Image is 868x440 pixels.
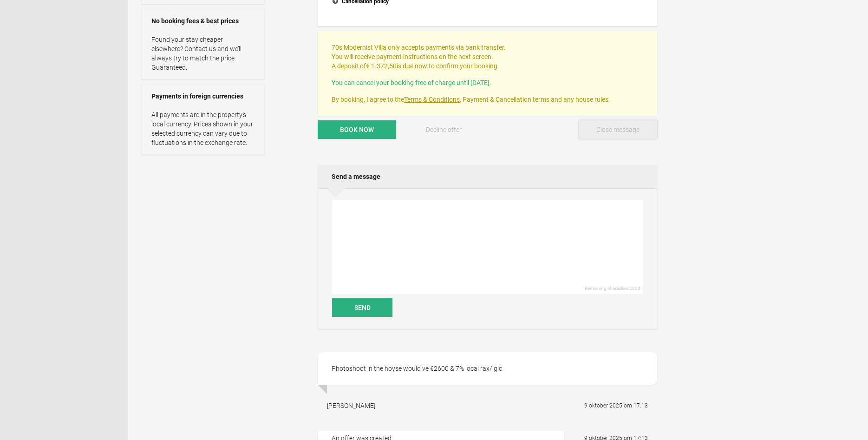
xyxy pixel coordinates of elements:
div: Photoshoot in the hoyse would ve €2600 & 7% local rax/igic [318,352,657,385]
p: By booking, I agree to the , Payment & Cancellation terms and any house rules. [332,95,643,104]
h2: Send a message [318,165,657,188]
button: Book now [318,120,396,139]
p: Found your stay cheaper elsewhere? Contact us and we’ll always try to match the price. Guaranteed. [151,35,255,72]
span: You can cancel your booking free of charge until [DATE]. [332,79,491,86]
p: 70s Modernist Villa only accepts payments via bank transfer. You will receive payment instruction... [332,43,643,71]
flynt-date-display: 9 oktober 2025 om 17:13 [584,402,648,409]
span: Decline offer [426,126,462,133]
strong: No booking fees & best prices [151,16,255,26]
div: [PERSON_NAME] [327,401,375,410]
button: Close message [579,120,657,139]
p: All payments are in the property’s local currency. Prices shown in your selected currency can var... [151,110,255,147]
flynt-currency: € 1.372,50 [366,62,397,70]
strong: Payments in foreign currencies [151,92,255,101]
a: Terms & Conditions [404,96,460,103]
button: Send [332,298,392,317]
span: Book now [340,126,374,133]
button: Decline offer [405,120,483,139]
